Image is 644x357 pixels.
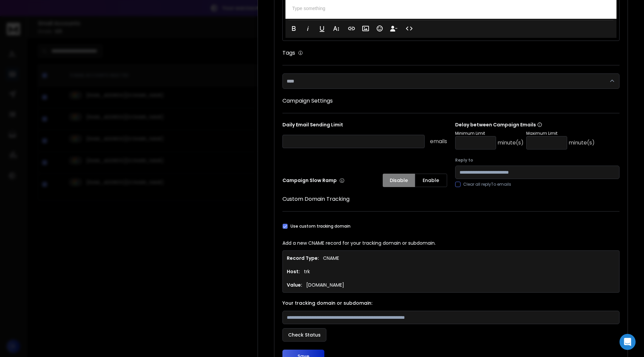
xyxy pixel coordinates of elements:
button: More Text [330,22,342,35]
h1: Value: [287,282,302,288]
p: [DOMAIN_NAME] [306,282,344,288]
p: minute(s) [569,139,595,147]
button: Italic (Ctrl+I) [302,22,314,35]
h1: Campaign Settings [282,97,620,105]
div: Open Intercom Messenger [620,334,636,350]
button: Code View [403,22,416,35]
button: Bold (Ctrl+B) [287,22,300,35]
p: emails [430,137,447,145]
h1: Record Type: [287,255,319,261]
button: Enable [415,174,447,187]
label: Use custom tracking domain [290,224,351,229]
p: minute(s) [497,139,524,147]
button: Insert Link (Ctrl+K) [345,22,358,35]
label: Your tracking domain or subdomain: [282,301,620,305]
button: Disable [383,174,415,187]
p: Daily Email Sending Limit [282,121,447,131]
button: Check Status [282,328,326,342]
p: Add a new CNAME record for your tracking domain or subdomain. [282,240,620,246]
h1: Host: [287,268,300,275]
button: Emoticons [373,22,386,35]
button: Underline (Ctrl+U) [316,22,328,35]
h1: Custom Domain Tracking [282,195,620,203]
button: Insert Image (Ctrl+P) [359,22,372,35]
label: Clear all replyTo emails [463,182,511,187]
p: Maximum Limit [526,131,595,136]
p: Campaign Slow Ramp [282,177,344,184]
p: Delay between Campaign Emails [455,121,595,128]
label: Reply to [455,158,620,163]
button: Insert Unsubscribe Link [387,22,400,35]
p: trk [304,268,310,275]
p: CNAME [323,255,339,261]
p: Minimum Limit [455,131,524,136]
h1: Tags [282,49,295,57]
